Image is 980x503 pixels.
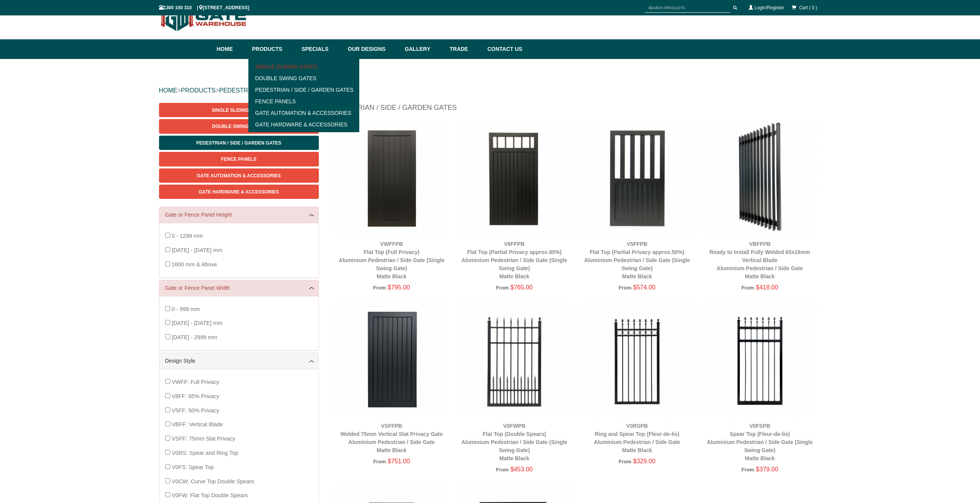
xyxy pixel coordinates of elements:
[461,423,567,461] a: V0FWPBFlat Top (Double Spears)Aluminium Pedestrian / Side Gate (Single Swing Gate)Matte Black
[197,173,281,178] span: Gate Automation & Accessories
[446,39,483,59] a: Trade
[461,241,567,279] a: V8FFPBFlat Top (Partial Privacy approx.85%)Aluminium Pedestrian / Side Gate (Single Swing Gate)Ma...
[221,156,256,162] span: Fence Panels
[159,168,319,183] a: Gate Automation & Accessories
[196,140,281,146] span: Pedestrian / Side / Garden Gates
[172,407,219,414] span: V5FF: 50% Privacy
[251,96,357,107] a: Fence Panels
[172,421,223,427] span: VBFF: Vertical Blade
[172,379,219,385] span: VWFF: Full Privacy
[159,87,178,94] a: HOME
[344,39,401,59] a: Our Designs
[457,302,572,417] img: V0FWPB - Flat Top (Double Spears) - Aluminium Pedestrian / Side Gate (Single Swing Gate) - Matte ...
[172,334,217,340] span: [DATE] - 2999 mm
[172,436,235,442] span: VSFF: 75mm Slat Privacy
[248,39,298,59] a: Products
[334,120,449,236] img: VWFFPB - Flat Top (Full Privacy) - Aluminium Pedestrian / Side Gate (Single Swing Gate) - Matte B...
[754,5,784,10] a: Login/Register
[172,492,248,498] span: V0FW: Flat Top Double Spears
[496,285,509,291] span: From
[199,189,279,195] span: Gate Hardware & Accessories
[702,120,818,236] img: VBFFPB - Ready to Install Fully Welded 65x16mm Vertical Blade - Aluminium Pedestrian / Side Gate ...
[298,39,344,59] a: Specials
[172,320,222,326] span: [DATE] - [DATE] mm
[334,302,449,417] img: VSFFPB - Welded 75mm Vertical Slat Privacy Gate - Aluminium Pedestrian / Side Gate - Matte Black ...
[159,185,319,199] a: Gate Hardware & Accessories
[172,464,214,470] span: V0FS: Spear Top
[373,285,386,291] span: From
[165,284,313,292] a: Gate or Fence Panel Width
[484,39,523,59] a: Contact Us
[330,103,821,116] h1: Pedestrian / Side / Garden Gates
[799,5,817,10] span: Cart ( 0 )
[251,84,357,96] a: Pedestrian / Side / Garden Gates
[159,152,319,166] a: Fence Panels
[251,119,357,130] a: Gate Hardware & Accessories
[159,5,250,10] span: 1300 100 310 | [STREET_ADDRESS]
[181,87,216,94] a: PRODUCTS
[217,39,248,59] a: Home
[741,467,754,473] span: From
[172,478,254,484] span: V0CW: Curve Top Double Spears
[511,466,533,473] span: $453.00
[172,393,219,399] span: V8FF: 85% Privacy
[580,120,695,236] img: V5FFPB - Flat Top (Partial Privacy approx.50%) - Aluminium Pedestrian / Side Gate (Single Swing G...
[388,284,410,291] span: $795.00
[702,302,818,417] img: V0FSPB - Spear Top (Fleur-de-lis) - Aluminium Pedestrian / Side Gate (Single Swing Gate) - Matte ...
[172,247,222,253] span: [DATE] - [DATE] mm
[165,211,313,219] a: Gate or Fence Panel Height
[633,284,655,291] span: $574.00
[496,467,509,473] span: From
[172,233,203,239] span: 0 - 1299 mm
[457,120,572,236] img: V8FFPB - Flat Top (Partial Privacy approx.85%) - Aluminium Pedestrian / Side Gate (Single Swing G...
[219,87,332,94] a: PEDESTRIAN / SIDE / GARDEN GATES
[251,107,357,119] a: Gate Automation & Accessories
[645,3,730,13] input: SEARCH PRODUCTS
[172,306,200,312] span: 0 - 999 mm
[159,103,319,117] a: Single Sliding Gates
[159,119,319,133] a: Double Swing Gates
[339,241,445,279] a: VWFFPBFlat Top (Full Privacy)Aluminium Pedestrian / Side Gate (Single Swing Gate)Matte Black
[401,39,446,59] a: Gallery
[580,302,695,417] img: V0RSPB - Ring and Spear Top (Fleur-de-lis) - Aluminium Pedestrian / Side Gate - Matte Black - Gat...
[212,108,266,113] span: Single Sliding Gates
[159,136,319,150] a: Pedestrian / Side / Garden Gates
[756,466,778,473] span: $379.00
[619,459,632,464] span: From
[172,450,238,456] span: V0RS: Spear and Ring Top
[594,423,680,453] a: V0RSPBRing and Spear Top (Fleur-de-lis)Aluminium Pedestrian / Side GateMatte Black
[373,459,386,464] span: From
[159,78,821,103] div: > >
[584,241,690,279] a: V5FFPBFlat Top (Partial Privacy approx.50%)Aluminium Pedestrian / Side Gate (Single Swing Gate)Ma...
[251,61,357,72] a: Single Sliding Gates
[707,423,813,461] a: V0FSPBSpear Top (Fleur-de-lis)Aluminium Pedestrian / Side Gate (Single Swing Gate)Matte Black
[165,357,313,365] a: Design Style
[741,285,754,291] span: From
[251,72,357,84] a: Double Swing Gates
[633,458,655,464] span: $329.00
[388,458,410,464] span: $751.00
[619,285,632,291] span: From
[710,241,810,279] a: VBFFPBReady to Install Fully Welded 65x16mm Vertical BladeAluminium Pedestrian / Side GateMatte B...
[340,423,443,453] a: VSFFPBWelded 75mm Vertical Slat Privacy GateAluminium Pedestrian / Side GateMatte Black
[756,284,778,291] span: $418.00
[511,284,533,291] span: $765.00
[212,124,265,129] span: Double Swing Gates
[172,261,217,267] span: 1600 mm & Above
